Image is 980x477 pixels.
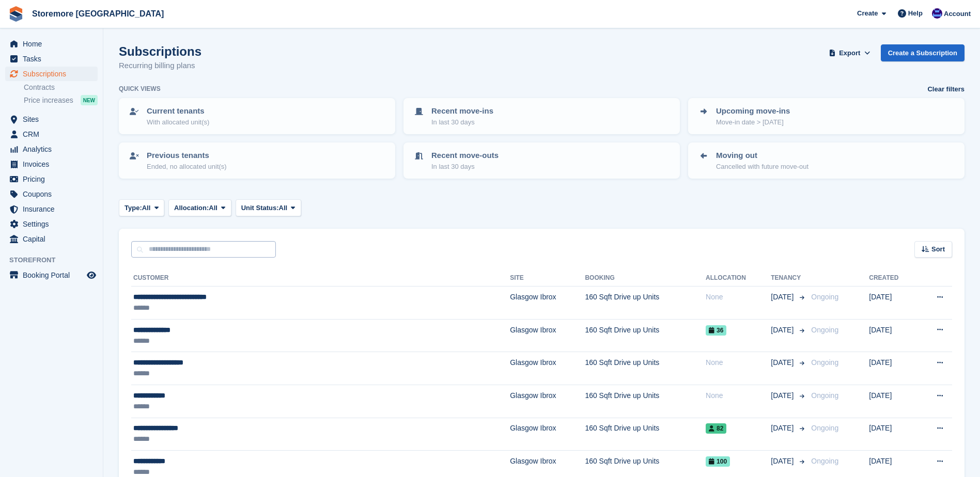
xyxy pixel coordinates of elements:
span: Capital [23,232,85,246]
span: All [279,203,288,213]
td: Glasgow Ibrox [510,287,585,320]
span: Insurance [23,202,85,216]
td: [DATE] [869,287,917,320]
button: Export [827,44,873,61]
div: NEW [81,95,98,105]
td: 160 Sqft Drive up Units [585,385,706,418]
span: Storefront [9,255,103,265]
span: Home [23,37,85,51]
span: 36 [706,325,726,336]
span: Price increases [24,96,73,105]
span: All [142,203,151,213]
td: [DATE] [869,385,917,418]
a: menu [5,232,98,246]
p: Cancelled with future move-out [716,162,808,172]
a: menu [5,202,98,216]
span: Export [839,48,860,58]
p: In last 30 days [431,117,493,128]
span: All [209,203,217,213]
button: Unit Status: All [236,199,301,216]
span: Invoices [23,157,85,171]
td: 160 Sqft Drive up Units [585,352,706,385]
span: Account [944,9,971,19]
td: [DATE] [869,352,917,385]
span: [DATE] [771,292,796,303]
span: Subscriptions [23,67,85,81]
p: Recent move-outs [431,150,499,162]
p: Upcoming move-ins [716,105,790,117]
span: 82 [706,423,726,434]
a: menu [5,67,98,81]
span: 100 [706,456,730,467]
span: [DATE] [771,423,796,434]
th: Customer [131,270,510,287]
span: Type: [125,203,142,213]
p: Recurring billing plans [119,60,201,72]
span: Settings [23,217,85,231]
p: Current tenants [147,105,209,117]
td: [DATE] [869,319,917,352]
span: [DATE] [771,456,796,467]
p: Ended, no allocated unit(s) [147,162,227,172]
a: Clear filters [927,84,965,94]
a: menu [5,127,98,141]
img: Angela [932,8,942,19]
button: Type: All [119,199,164,216]
span: Sort [931,244,945,255]
h1: Subscriptions [119,44,201,58]
th: Booking [585,270,706,287]
a: menu [5,187,98,201]
a: Contracts [24,83,98,92]
div: None [706,292,771,303]
a: menu [5,142,98,156]
a: Moving out Cancelled with future move-out [689,144,963,178]
a: menu [5,268,98,282]
a: menu [5,217,98,231]
a: Previous tenants Ended, no allocated unit(s) [120,144,394,178]
span: Sites [23,112,85,126]
th: Site [510,270,585,287]
span: Ongoing [811,293,838,301]
span: [DATE] [771,325,796,336]
th: Allocation [706,270,771,287]
h6: Quick views [119,84,161,93]
a: Price increases NEW [24,94,98,106]
span: Help [908,8,923,19]
a: Recent move-ins In last 30 days [405,99,679,133]
span: [DATE] [771,390,796,401]
span: Analytics [23,142,85,156]
td: [DATE] [869,418,917,451]
p: In last 30 days [431,162,499,172]
a: menu [5,37,98,51]
p: Moving out [716,150,808,162]
a: menu [5,52,98,66]
p: Previous tenants [147,150,227,162]
th: Tenancy [771,270,807,287]
p: Recent move-ins [431,105,493,117]
span: Ongoing [811,457,838,465]
a: Storemore [GEOGRAPHIC_DATA] [28,5,168,22]
td: Glasgow Ibrox [510,319,585,352]
span: Booking Portal [23,268,85,282]
a: menu [5,112,98,126]
td: 160 Sqft Drive up Units [585,418,706,451]
span: Coupons [23,187,85,201]
span: CRM [23,127,85,141]
span: Ongoing [811,424,838,432]
div: None [706,357,771,368]
button: Allocation: All [168,199,231,216]
td: Glasgow Ibrox [510,352,585,385]
div: None [706,390,771,401]
span: [DATE] [771,357,796,368]
p: Move-in date > [DATE] [716,117,790,128]
a: menu [5,157,98,171]
a: menu [5,172,98,186]
span: Ongoing [811,358,838,367]
th: Created [869,270,917,287]
td: 160 Sqft Drive up Units [585,287,706,320]
td: Glasgow Ibrox [510,385,585,418]
span: Pricing [23,172,85,186]
span: Unit Status: [241,203,279,213]
span: Ongoing [811,391,838,400]
a: Recent move-outs In last 30 days [405,144,679,178]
